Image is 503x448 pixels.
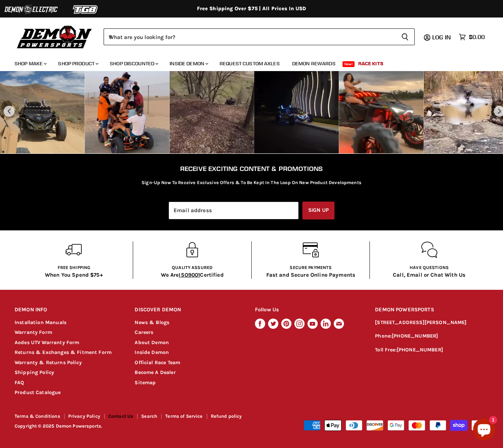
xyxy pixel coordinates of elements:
[58,3,113,16] img: TGB Logo 2
[135,359,180,366] a: Official Race Team
[169,202,299,219] input: Email address
[469,34,485,40] span: $0.00
[392,333,438,339] a: [PHONE_NUMBER]
[471,418,497,442] inbox-online-store-chat: Shopify online store chat
[429,34,455,40] a: Log in
[15,319,66,326] a: Installation Manuals
[141,413,157,419] a: Search
[343,61,355,67] span: New!
[161,271,223,279] p: We Are Certified
[214,56,285,71] a: Request Custom Axles
[375,301,488,319] h2: DEMON POWERSPORTS
[290,265,332,270] span: Secure Payments
[58,265,90,270] span: Free shipping
[53,56,103,71] a: Shop Product
[15,389,61,396] a: Product Catalogue
[15,329,52,335] a: Warranty Form
[455,32,488,42] a: $0.00
[15,339,79,346] a: Aodes UTV Warranty Form
[353,56,389,71] a: Race Kits
[66,165,437,172] h2: Receive exciting Content & Promotions
[135,301,241,319] h2: DISCOVER DEMON
[15,413,60,419] a: Terms & Conditions
[9,53,483,71] ul: Main menu
[135,379,156,386] a: Sitemap
[15,301,121,319] h2: DEMON INFO
[135,339,169,346] a: About Demon
[4,3,58,16] img: Demon Electric Logo 2
[108,413,134,419] a: Contact Us
[45,271,103,279] p: When You Spend $75+
[165,413,202,419] a: Terms of Service
[15,349,112,355] a: Returns & Exchanges & Fitment Form
[135,349,169,355] a: Inside Demon
[85,69,169,153] div: Instagram post opens in a popup
[339,69,423,153] div: Instagram post opens in a popup
[142,179,361,186] p: Sign-Up Now To Receive Exclusive Offers & To Be Kept In The Loop On New Product Developments
[266,271,356,279] p: Fast and Secure Online Payments
[15,359,82,366] a: Warranty & Returns Policy
[395,28,415,45] button: Search
[135,319,169,326] a: News & Blogs
[410,265,449,270] span: Have questions
[68,413,100,419] a: Privacy Policy
[179,272,200,278] span: ISO9001
[104,28,395,45] input: When autocomplete results are available use up and down arrows to review and enter to select
[164,56,213,71] a: Inside Demon
[393,271,465,279] p: Call, Email or Chat With Us
[302,202,334,219] button: Sign up
[432,34,451,41] span: Log in
[15,24,94,50] img: Demon Powersports
[104,56,163,71] a: Shop Discounted
[397,347,443,353] a: [PHONE_NUMBER]
[15,424,268,429] p: Copyright © 2025 Demon Powersports.
[287,56,341,71] a: Demon Rewards
[4,106,15,117] button: previous post
[211,413,242,419] a: Refund policy
[9,56,51,71] a: Shop Make
[172,265,213,270] span: Quality Assured
[135,369,175,375] a: Become A Dealer
[375,319,488,327] p: [STREET_ADDRESS][PERSON_NAME]
[255,301,361,319] h2: Follow Us
[104,28,415,45] form: Product
[15,414,268,421] nav: Footer
[15,369,54,375] a: Shipping Policy
[15,379,24,386] a: FAQ
[170,69,254,153] div: Instagram post opens in a popup
[135,329,153,335] a: Careers
[375,332,488,340] p: Phone:
[375,346,488,354] p: Toll Free:
[254,69,339,153] div: Instagram post opens in a popup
